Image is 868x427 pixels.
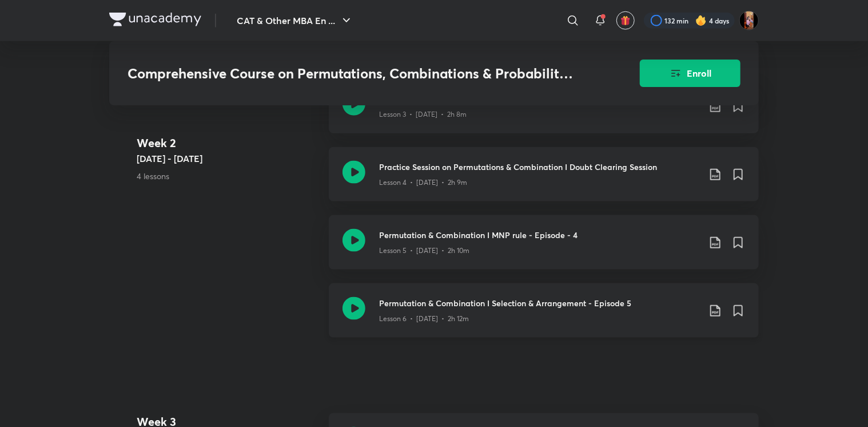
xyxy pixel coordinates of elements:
h3: Permutation & Combination I Selection & Arrangement - Episode 5 [379,297,699,309]
p: Lesson 6 • [DATE] • 2h 12m [379,314,469,324]
h3: Permutation & Combination I MNP rule - Episode - 4 [379,229,699,241]
button: Enroll [640,60,740,87]
h5: [DATE] - [DATE] [137,152,320,165]
p: 4 lessons [137,170,320,182]
img: avatar [620,15,631,26]
button: CAT & Other MBA En ... [230,9,360,32]
a: Practice Session on Permutations & Combination I Doubt Clearing SessionLesson 4 • [DATE] • 2h 9m [329,147,759,215]
p: Lesson 4 • [DATE] • 2h 9m [379,177,467,188]
a: Permutation & Combination I Selection & Arrangement - Episode 5Lesson 6 • [DATE] • 2h 12m [329,283,759,351]
p: Lesson 5 • [DATE] • 2h 10m [379,246,469,256]
a: Permutation & Combination I MNP rule - Episode - 4Lesson 5 • [DATE] • 2h 10m [329,215,759,283]
img: Company Logo [109,13,201,26]
a: Company Logo [109,13,201,29]
h3: Practice Session on Permutations & Combination I Doubt Clearing Session [379,161,699,173]
img: Aayushi Kumari [739,11,759,30]
h3: Comprehensive Course on Permutations, Combinations & Probability for CAT 2023 [128,65,575,82]
button: avatar [616,11,635,30]
img: streak [695,15,707,26]
a: Permutation & Combination I Arrangement - Episode 3Lesson 3 • [DATE] • 2h 8m [329,79,759,147]
h4: Week 2 [137,135,320,152]
p: Lesson 3 • [DATE] • 2h 8m [379,109,467,120]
